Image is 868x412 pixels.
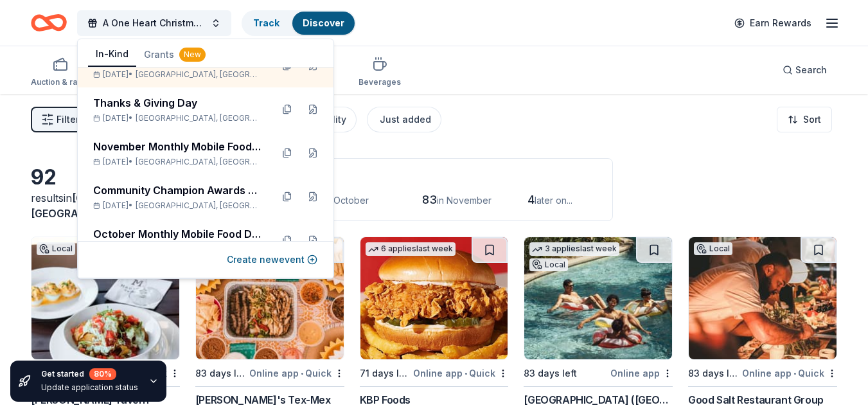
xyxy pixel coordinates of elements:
[360,366,411,381] div: 71 days left
[31,51,89,94] button: Auction & raffle
[795,62,827,78] span: Search
[367,107,441,132] button: Just added
[211,169,597,184] div: Application deadlines
[742,365,837,381] div: Online app Quick
[136,201,261,211] span: [GEOGRAPHIC_DATA], [GEOGRAPHIC_DATA]
[89,368,116,380] div: 80 %
[524,392,673,408] div: [GEOGRAPHIC_DATA] ([GEOGRAPHIC_DATA])
[37,242,75,255] div: Local
[324,195,369,206] span: in October
[688,392,824,408] div: Good Salt Restaurant Group
[195,392,331,408] div: [PERSON_NAME]'s Tex-Mex
[359,51,401,94] button: Beverages
[57,112,79,127] span: Filter
[77,10,231,36] button: A One Heart Christmas Celebration
[301,368,303,379] span: •
[93,113,261,123] div: [DATE] •
[179,48,206,62] div: New
[31,107,89,132] button: Filter2
[31,165,180,190] div: 92
[41,368,138,380] div: Get started
[41,382,138,393] div: Update application status
[227,252,317,267] button: Create newevent
[535,195,572,206] span: later on...
[793,368,796,379] span: •
[136,69,261,80] span: [GEOGRAPHIC_DATA], [GEOGRAPHIC_DATA]
[529,258,568,271] div: Local
[31,77,89,87] div: Auction & raffle
[524,366,577,381] div: 83 days left
[303,17,344,28] a: Discover
[93,139,261,154] div: November Monthly Mobile Food Distribution
[527,193,535,206] span: 4
[253,17,279,28] a: Track
[93,157,261,167] div: [DATE] •
[196,237,344,359] img: Image for Chuy's Tex-Mex
[31,8,67,38] a: Home
[360,392,411,408] div: KBP Foods
[380,112,431,127] div: Just added
[689,237,837,359] img: Image for Good Salt Restaurant Group
[93,226,261,242] div: October Monthly Mobile Food Distribution
[136,43,213,66] button: Grants
[610,365,673,381] div: Online app
[93,201,261,211] div: [DATE] •
[93,69,261,80] div: [DATE] •
[803,112,821,127] span: Sort
[366,242,456,256] div: 6 applies last week
[688,366,740,381] div: 83 days left
[437,195,492,206] span: in November
[93,183,261,198] div: Community Champion Awards Benefit Presented by: One Heart for Women and Children's
[136,113,261,123] span: [GEOGRAPHIC_DATA], [GEOGRAPHIC_DATA]
[136,157,261,167] span: [GEOGRAPHIC_DATA], [GEOGRAPHIC_DATA]
[727,12,819,35] a: Earn Rewards
[413,365,508,381] div: Online app Quick
[88,42,136,67] button: In-Kind
[465,368,467,379] span: •
[31,237,179,359] img: Image for Marlow's Tavern
[529,242,619,256] div: 3 applies last week
[359,77,401,87] div: Beverages
[694,242,732,255] div: Local
[772,57,837,83] button: Search
[777,107,832,132] button: Sort
[195,366,247,381] div: 83 days left
[31,190,180,221] div: results
[93,95,261,111] div: Thanks & Giving Day
[360,237,508,359] img: Image for KBP Foods
[103,15,206,31] span: A One Heart Christmas Celebration
[249,365,344,381] div: Online app Quick
[524,237,672,359] img: Image for Four Seasons Resort (Orlando)
[422,193,437,206] span: 83
[242,10,356,36] button: TrackDiscover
